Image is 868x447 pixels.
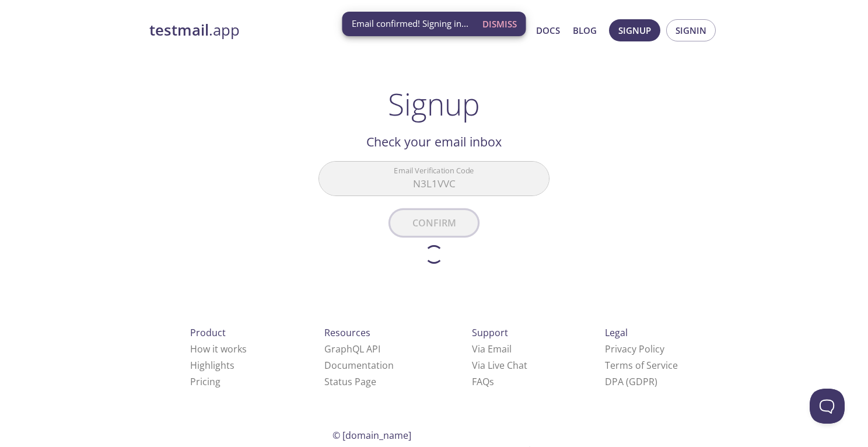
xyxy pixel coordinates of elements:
button: Dismiss [478,13,521,35]
span: Resources [324,326,370,339]
strong: testmail [149,20,209,40]
button: Signup [609,19,660,41]
a: GraphQL API [324,343,380,355]
span: © [DOMAIN_NAME] [332,429,411,442]
a: Documentation [324,359,394,372]
a: Highlights [190,359,235,372]
h1: Signup [388,86,480,121]
a: testmail.app [149,20,423,40]
span: Dismiss [482,16,517,32]
iframe: Help Scout Beacon - Open [810,389,845,424]
a: Docs [536,23,560,38]
a: Pricing [190,375,220,388]
a: FAQ [472,375,494,388]
a: DPA (GDPR) [605,375,657,388]
span: Signup [618,23,651,38]
a: How it works [190,343,247,355]
span: Legal [605,326,628,339]
a: Via Live Chat [472,359,527,372]
span: Support [472,326,508,339]
a: Terms of Service [605,359,678,372]
a: Status Page [324,375,376,388]
span: Signin [675,23,706,38]
span: Email confirmed! Signing in... [352,18,468,30]
a: Via Email [472,343,512,355]
button: Signin [666,19,716,41]
h2: Check your email inbox [318,132,549,152]
a: Privacy Policy [605,343,664,355]
span: s [489,375,494,388]
a: Blog [573,23,597,38]
span: Product [190,326,226,339]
